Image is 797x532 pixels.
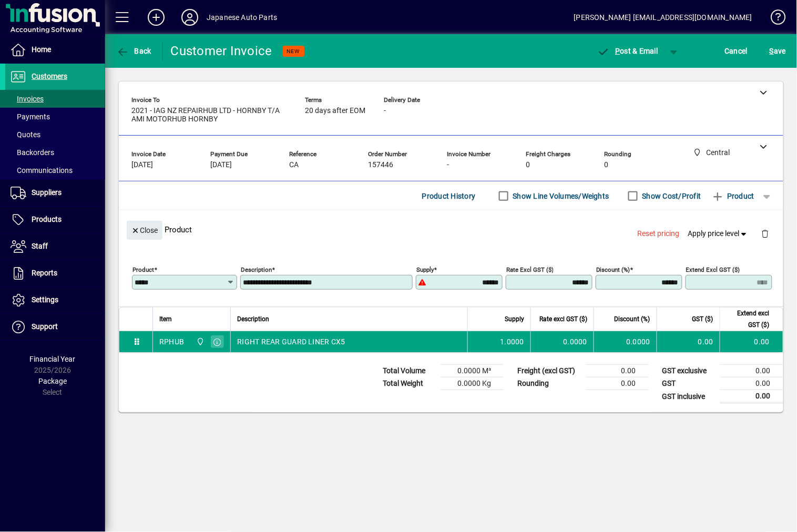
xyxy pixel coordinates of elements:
[5,144,105,161] a: Backorders
[767,42,789,60] button: Save
[447,161,449,169] span: -
[441,365,504,377] td: 0.0000 M³
[237,336,345,347] span: RIGHT REAR GUARD LINER CX5
[173,8,207,27] button: Profile
[210,161,232,169] span: [DATE]
[171,43,272,59] div: Customer Invoice
[5,37,105,63] a: Home
[131,107,289,124] span: 2021 - IAG NZ REPAIRHUB LTD - HORNBY T/A AMI MOTORHUB HORNBY
[638,228,680,239] span: Reset pricing
[727,308,770,331] span: Extend excl GST ($)
[131,222,158,239] span: Close
[32,188,62,197] span: Suppliers
[500,336,525,347] span: 1.0000
[684,224,753,243] button: Apply price level
[193,336,206,347] span: Central
[289,161,299,169] span: CA
[770,47,774,55] span: S
[30,355,76,363] span: Financial Year
[368,161,393,169] span: 157446
[418,187,480,206] button: Product History
[159,336,184,347] div: RPHUB
[720,390,783,403] td: 0.00
[5,287,105,313] a: Settings
[287,48,300,55] span: NEW
[207,9,277,26] div: Japanese Auto Parts
[32,45,51,54] span: Home
[539,313,587,325] span: Rate excl GST ($)
[5,108,105,126] a: Payments
[594,331,657,352] td: 0.0000
[377,377,441,390] td: Total Weight
[5,90,105,108] a: Invoices
[720,331,783,352] td: 0.00
[722,42,751,60] button: Cancel
[615,313,650,325] span: Discount (%)
[592,42,663,60] button: Post & Email
[416,266,434,273] mat-label: Supply
[32,295,58,304] span: Settings
[441,377,504,390] td: 0.0000 Kg
[763,2,784,36] a: Knowledge Base
[505,313,524,325] span: Supply
[132,266,154,273] mat-label: Product
[512,365,586,377] td: Freight (excl GST)
[32,269,57,277] span: Reports
[686,266,740,273] mat-label: Extend excl GST ($)
[753,229,778,238] app-page-header-button: Delete
[11,112,50,121] span: Payments
[127,221,162,240] button: Close
[11,148,54,157] span: Backorders
[116,47,151,55] span: Back
[753,221,778,246] button: Delete
[119,210,783,249] div: Product
[11,130,40,139] span: Quotes
[633,224,684,243] button: Reset pricing
[574,9,752,26] div: [PERSON_NAME] [EMAIL_ADDRESS][DOMAIN_NAME]
[657,377,720,390] td: GST
[720,365,783,377] td: 0.00
[422,188,476,204] span: Product History
[596,266,630,273] mat-label: Discount (%)
[605,161,609,169] span: 0
[688,228,749,239] span: Apply price level
[640,191,701,201] label: Show Cost/Profit
[616,47,620,55] span: P
[5,314,105,340] a: Support
[32,215,62,223] span: Products
[131,161,153,169] span: [DATE]
[105,42,163,60] app-page-header-button: Back
[586,377,649,390] td: 0.00
[11,95,44,103] span: Invoices
[506,266,554,273] mat-label: Rate excl GST ($)
[5,260,105,287] a: Reports
[720,377,783,390] td: 0.00
[725,43,748,59] span: Cancel
[305,107,365,115] span: 20 days after EOM
[237,313,269,325] span: Description
[241,266,272,273] mat-label: Description
[512,377,586,390] td: Rounding
[139,8,173,27] button: Add
[657,390,720,403] td: GST inclusive
[657,331,720,352] td: 0.00
[5,233,105,260] a: Staff
[707,187,760,206] button: Product
[511,191,609,201] label: Show Line Volumes/Weights
[32,72,67,80] span: Customers
[5,180,105,206] a: Suppliers
[5,161,105,179] a: Communications
[114,42,154,60] button: Back
[537,336,587,347] div: 0.0000
[586,365,649,377] td: 0.00
[526,161,530,169] span: 0
[712,188,754,204] span: Product
[5,126,105,144] a: Quotes
[124,225,165,234] app-page-header-button: Close
[32,242,48,250] span: Staff
[11,166,73,175] span: Communications
[32,322,58,331] span: Support
[38,377,67,385] span: Package
[770,43,786,59] span: ave
[384,107,386,115] span: -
